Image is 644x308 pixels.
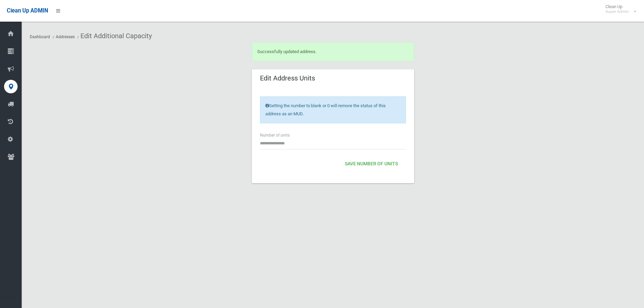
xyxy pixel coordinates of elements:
small: Super Admin [605,9,629,14]
div: Successfully updated address. [252,42,414,61]
a: Dashboard [30,34,50,39]
header: Edit Address Units [252,72,323,85]
li: Edit Additional Capacity [76,30,152,42]
a: Addresses [56,34,75,39]
span: Clean Up ADMIN [7,7,48,14]
button: Save Number of Units [342,158,401,170]
span: Clean Up [602,4,636,14]
div: Setting the number to blank or 0 will remove the status of this address as an MUD. [260,96,406,123]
